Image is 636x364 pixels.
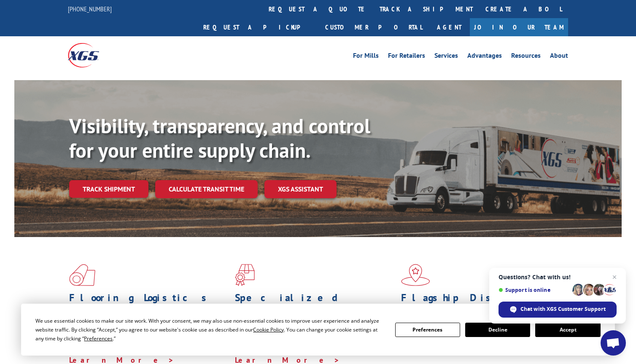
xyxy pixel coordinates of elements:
span: Chat with XGS Customer Support [499,302,617,318]
span: Preferences [84,335,113,342]
a: For Mills [353,52,379,62]
a: Advantages [467,52,502,62]
div: Cookie Consent Prompt [21,304,615,356]
h1: Specialized Freight Experts [235,293,394,317]
span: Chat with XGS Customer Support [520,305,606,313]
a: About [550,52,568,62]
img: xgs-icon-flagship-distribution-model-red [401,264,430,286]
h1: Flagship Distribution Model [401,293,561,317]
div: We use essential cookies to make our site work. With your consent, we may also use non-essential ... [35,316,385,343]
span: Cookie Policy [253,326,284,333]
a: Join Our Team [470,18,568,36]
a: Open chat [601,330,626,356]
b: Visibility, transparency, and control for your entire supply chain. [69,113,370,163]
a: [PHONE_NUMBER] [68,5,112,13]
a: Services [434,52,458,62]
a: Customer Portal [319,18,428,36]
h1: Flooring Logistics Solutions [69,293,229,317]
a: Track shipment [69,180,148,198]
a: XGS ASSISTANT [264,180,337,198]
button: Accept [535,323,600,337]
button: Decline [465,323,530,337]
a: Resources [511,52,541,62]
a: For Retailers [388,52,425,62]
img: xgs-icon-total-supply-chain-intelligence-red [69,264,95,286]
a: Calculate transit time [155,180,258,198]
span: Support is online [499,287,569,293]
a: Request a pickup [197,18,319,36]
span: Questions? Chat with us! [499,274,617,280]
button: Preferences [395,323,460,337]
img: xgs-icon-focused-on-flooring-red [235,264,255,286]
a: Agent [428,18,470,36]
